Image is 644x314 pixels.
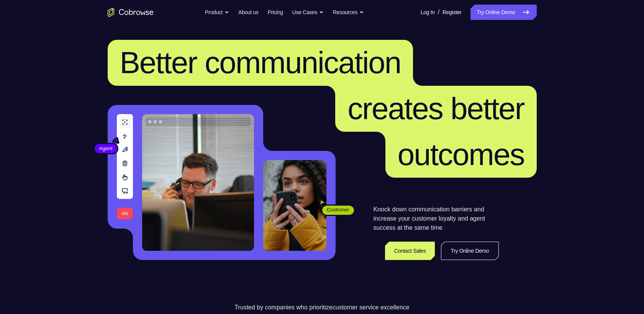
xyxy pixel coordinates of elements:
button: Resources [333,5,364,20]
a: Pricing [267,5,283,20]
a: Register [442,5,461,20]
span: outcomes [398,137,524,172]
img: A customer support agent talking on the phone [142,114,254,251]
span: customer service excellence [333,304,410,311]
a: About us [238,5,258,20]
p: Knock down communication barriers and increase your customer loyalty and agent success at the sam... [374,205,499,232]
a: Contact Sales [385,242,435,260]
a: Try Online Demo [470,5,536,20]
img: A customer holding their phone [263,160,326,251]
button: Product [205,5,229,20]
a: Log In [421,5,435,20]
a: Go to the home page [108,8,154,17]
button: Use Cases [292,5,324,20]
span: Better communication [120,46,401,80]
span: / [438,8,439,17]
span: creates better [347,92,524,126]
a: Try Online Demo [441,242,498,260]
